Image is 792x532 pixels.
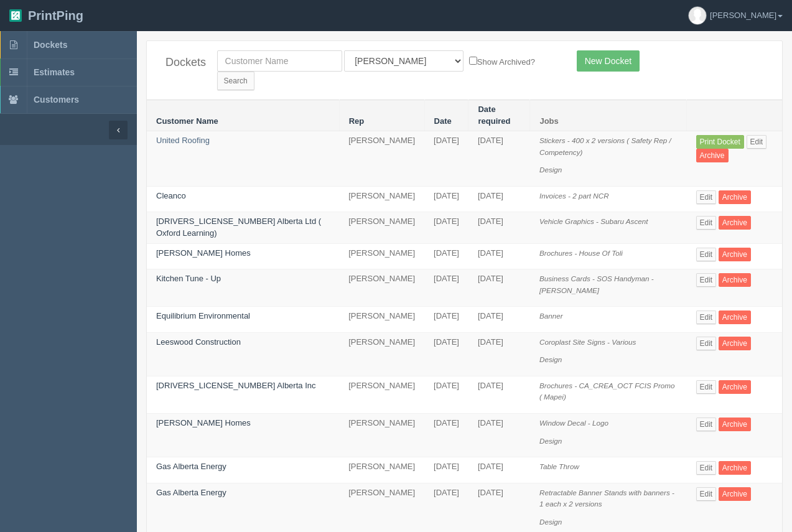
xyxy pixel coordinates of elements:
td: [DATE] [468,376,530,413]
td: [DATE] [468,131,530,187]
a: Archive [719,190,751,204]
i: Design [539,437,562,445]
td: [DATE] [468,307,530,333]
a: Date required [478,105,510,126]
td: [PERSON_NAME] [339,269,424,307]
img: avatar_default-7531ab5dedf162e01f1e0bb0964e6a185e93c5c22dfe317fb01d7f8cd2b1632c.jpg [689,7,706,24]
td: [DATE] [424,376,468,413]
a: New Docket [577,50,640,72]
td: [DATE] [424,307,468,333]
td: [DATE] [424,332,468,376]
i: Invoices - 2 part NCR [539,192,609,200]
a: Edit [696,461,717,475]
a: Edit [696,310,717,324]
td: [PERSON_NAME] [339,376,424,413]
a: Rep [349,116,365,126]
a: Edit [696,380,717,394]
td: [DATE] [424,457,468,483]
a: Edit [696,248,717,261]
a: Archive [696,149,729,162]
a: [DRIVERS_LICENSE_NUMBER] Alberta Inc [156,381,315,390]
a: Edit [696,487,717,501]
img: logo-3e63b451c926e2ac314895c53de4908e5d424f24456219fb08d385ab2e579770.png [9,9,22,22]
td: [DATE] [468,212,530,243]
a: Edit [696,418,717,431]
a: Archive [719,337,751,350]
a: Archive [719,216,751,230]
a: Cleanco [156,191,186,200]
a: Leeswood Construction [156,337,241,347]
a: Archive [719,461,751,475]
i: Retractable Banner Stands with banners - 1 each x 2 versions [539,488,674,508]
a: Edit [747,135,767,149]
td: [PERSON_NAME] [339,414,424,457]
i: Stickers - 400 x 2 versions ( Safety Rep / Competency) [539,136,671,156]
i: Brochures - CA_CREA_OCT FCIS Promo ( Mapei) [539,381,675,401]
a: Archive [719,418,751,431]
a: Kitchen Tune - Up [156,274,221,283]
td: [DATE] [424,243,468,269]
i: Window Decal - Logo [539,419,608,427]
td: [DATE] [424,269,468,307]
a: Edit [696,273,717,287]
i: Design [539,166,562,174]
td: [DATE] [468,243,530,269]
th: Jobs [530,100,687,131]
a: Archive [719,380,751,394]
a: Edit [696,337,717,350]
td: [DATE] [424,414,468,457]
i: Coroplast Site Signs - Various [539,338,636,346]
a: Customer Name [156,116,218,126]
td: [PERSON_NAME] [339,131,424,187]
td: [DATE] [468,457,530,483]
a: Edit [696,190,717,204]
td: [DATE] [424,212,468,243]
input: Search [217,72,254,90]
a: [PERSON_NAME] Homes [156,418,251,427]
a: Equilibrium Environmental [156,311,250,320]
a: [DRIVERS_LICENSE_NUMBER] Alberta Ltd ( Oxford Learning) [156,217,321,238]
i: Brochures - House Of Toli [539,249,623,257]
i: Design [539,355,562,363]
i: Vehicle Graphics - Subaru Ascent [539,217,648,225]
td: [DATE] [468,332,530,376]
td: [DATE] [424,131,468,187]
a: Gas Alberta Energy [156,462,226,471]
td: [DATE] [468,186,530,212]
input: Show Archived? [469,57,477,65]
h4: Dockets [165,57,198,69]
a: Archive [719,310,751,324]
i: Banner [539,312,563,320]
a: Print Docket [696,135,744,149]
a: [PERSON_NAME] Homes [156,248,251,258]
input: Customer Name [217,50,342,72]
a: Archive [719,273,751,287]
a: Gas Alberta Energy [156,488,226,497]
td: [PERSON_NAME] [339,186,424,212]
a: Archive [719,248,751,261]
td: [PERSON_NAME] [339,243,424,269]
a: Archive [719,487,751,501]
a: United Roofing [156,136,210,145]
td: [PERSON_NAME] [339,307,424,333]
td: [DATE] [468,269,530,307]
i: Business Cards - SOS Handyman - [PERSON_NAME] [539,274,654,294]
td: [DATE] [424,186,468,212]
label: Show Archived? [469,54,535,68]
a: Edit [696,216,717,230]
span: Dockets [34,40,67,50]
td: [PERSON_NAME] [339,457,424,483]
i: Design [539,518,562,526]
i: Table Throw [539,462,579,470]
a: Date [434,116,452,126]
span: Customers [34,95,79,105]
td: [DATE] [468,414,530,457]
td: [PERSON_NAME] [339,212,424,243]
td: [PERSON_NAME] [339,332,424,376]
span: Estimates [34,67,75,77]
